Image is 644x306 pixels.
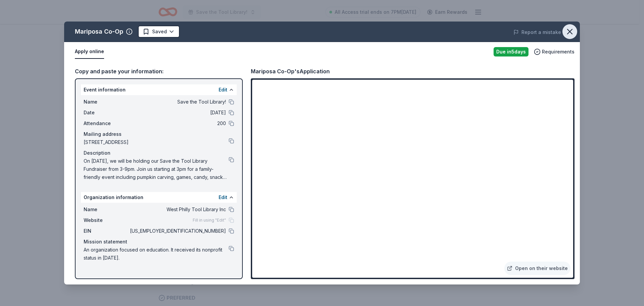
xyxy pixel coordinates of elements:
[75,45,104,59] button: Apply online
[129,227,226,235] span: [US_EMPLOYER_IDENTIFICATION_NUMBER]
[84,119,129,127] span: Attendance
[494,47,528,56] div: Due in 5 days
[84,149,234,157] div: Description
[129,98,226,106] span: Save the Tool Library!
[129,119,226,127] span: 200
[193,218,226,223] span: Fill in using "Edit"
[84,216,129,224] span: Website
[534,48,574,56] button: Requirements
[542,48,574,56] span: Requirements
[84,138,229,146] span: [STREET_ADDRESS]
[81,192,237,203] div: Organization information
[84,157,229,181] span: On [DATE], we will be holding our Save the Tool Library Fundraiser from 3-9pm. Join us starting a...
[219,193,227,201] button: Edit
[219,86,227,94] button: Edit
[138,26,180,38] button: Saved
[81,84,237,95] div: Event information
[504,262,570,275] a: Open on their website
[513,28,561,36] button: Report a mistake
[251,67,330,76] div: Mariposa Co-Op's Application
[84,98,129,106] span: Name
[75,26,123,37] div: Mariposa Co-Op
[84,130,234,138] div: Mailing address
[152,28,167,36] span: Saved
[84,205,129,214] span: Name
[84,109,129,117] span: Date
[129,109,226,117] span: [DATE]
[84,238,234,246] div: Mission statement
[84,227,129,235] span: EIN
[84,246,229,262] span: An organization focused on education. It received its nonprofit status in [DATE].
[75,67,243,76] div: Copy and paste your information:
[129,205,226,214] span: West Philly Tool Library Inc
